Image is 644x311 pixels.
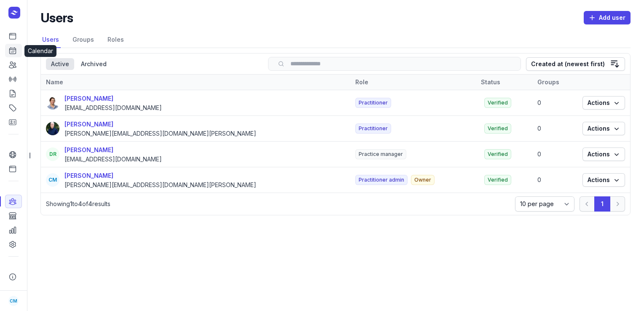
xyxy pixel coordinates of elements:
[580,196,625,212] nav: Pagination
[476,75,533,90] th: Status
[582,173,625,187] button: Actions
[41,75,350,90] th: Name
[88,200,92,207] span: 4
[589,13,625,23] span: Add user
[48,177,57,183] span: CM
[411,175,435,185] span: Owner
[484,175,511,185] span: Verified
[46,122,59,135] img: User profile image
[78,200,82,207] span: 4
[46,96,59,110] img: User profile image
[40,32,631,48] nav: Tabs
[484,123,511,134] span: Verified
[355,123,391,134] span: Practitioner
[40,32,61,48] a: Users
[64,104,162,112] div: [EMAIL_ADDRESS][DOMAIN_NAME]
[588,149,620,159] span: Actions
[40,10,73,25] h2: Users
[532,75,577,90] th: Groups
[582,122,625,135] button: Actions
[64,119,256,129] div: [PERSON_NAME]
[46,58,263,70] nav: Tabs
[484,98,511,108] span: Verified
[46,58,74,70] div: Active
[526,57,625,71] button: Created at (newest first)
[64,94,162,104] div: [PERSON_NAME]
[531,59,605,69] div: Created at (newest first)
[76,58,112,70] div: Archived
[537,99,572,107] div: 0
[537,150,572,158] div: 0
[64,171,256,181] div: [PERSON_NAME]
[584,11,631,24] button: Add user
[64,181,256,189] div: [PERSON_NAME][EMAIL_ADDRESS][DOMAIN_NAME][PERSON_NAME]
[484,149,511,159] span: Verified
[588,175,620,185] span: Actions
[588,123,620,134] span: Actions
[64,155,162,164] div: [EMAIL_ADDRESS][DOMAIN_NAME]
[49,151,56,158] span: DR
[24,45,56,57] div: Calendar
[71,32,96,48] a: Groups
[594,196,610,212] button: 1
[537,176,572,184] div: 0
[64,145,162,155] div: [PERSON_NAME]
[537,124,572,133] div: 0
[588,98,620,108] span: Actions
[46,200,510,208] p: Showing to of results
[10,296,17,306] span: CM
[355,149,406,159] span: Practice manager
[70,200,72,207] span: 1
[350,75,476,90] th: Role
[106,32,126,48] a: Roles
[355,175,408,185] span: Practitioner admin
[582,147,625,161] button: Actions
[582,96,625,110] button: Actions
[355,98,391,108] span: Practitioner
[64,129,256,138] div: [PERSON_NAME][EMAIL_ADDRESS][DOMAIN_NAME][PERSON_NAME]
